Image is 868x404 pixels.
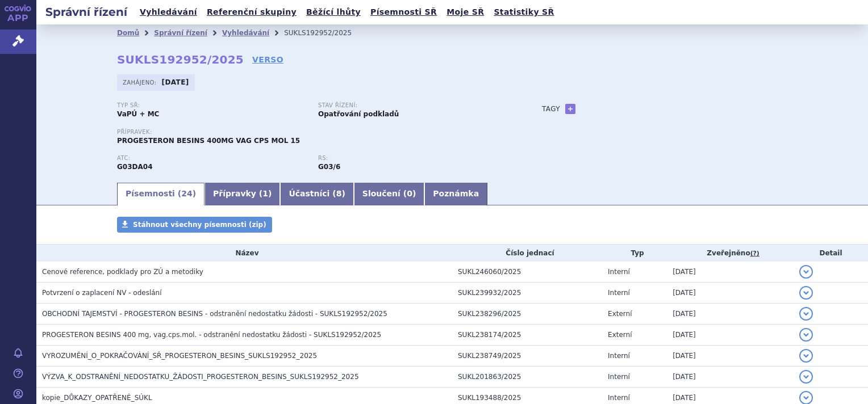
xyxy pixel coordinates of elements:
a: Písemnosti (24) [117,183,205,205]
p: ATC: [117,155,307,162]
button: detail [799,370,813,384]
th: Typ [602,245,667,262]
span: VÝZVA_K_ODSTRANĚNÍ_NEDOSTATKU_ŽÁDOSTI_PROGESTERON_BESINS_SUKLS192952_2025 [42,373,359,381]
p: RS: [318,155,508,162]
strong: SUKLS192952/2025 [117,53,244,66]
span: Interní [608,373,630,381]
span: PROGESTERON BESINS 400 mg, vag.cps.mol. - odstranění nedostatku žádosti - SUKLS192952/2025 [42,331,381,339]
abbr: (?) [750,250,759,258]
td: SUKL239932/2025 [452,283,602,304]
a: Statistiky SŘ [490,5,557,20]
a: VERSO [252,54,283,65]
h2: Správní řízení [36,4,136,20]
td: SUKL201863/2025 [452,367,602,388]
span: kopie_DŮKAZY_OPATŘENÉ_SÚKL [42,394,152,402]
a: Vyhledávání [222,29,269,37]
span: VYROZUMĚNÍ_O_POKRAČOVÁNÍ_SŘ_PROGESTERON_BESINS_SUKLS192952_2025 [42,352,317,360]
td: SUKL238296/2025 [452,304,602,325]
span: Interní [608,268,630,276]
span: Interní [608,289,630,297]
span: Externí [608,310,632,318]
span: 0 [407,189,412,198]
a: Moje SŘ [443,5,487,20]
th: Detail [794,245,868,262]
span: 24 [181,189,192,198]
strong: progesteron, vag. [318,163,340,171]
span: Externí [608,331,632,339]
a: Referenční skupiny [203,5,300,20]
a: Sloučení (0) [354,183,424,205]
button: detail [799,307,813,321]
span: Interní [608,352,630,360]
td: SUKL238749/2025 [452,346,602,367]
li: SUKLS192952/2025 [284,24,366,41]
h3: Tagy [542,102,560,116]
td: [DATE] [667,262,794,283]
span: Zahájeno: [123,78,158,87]
a: Poznámka [424,183,487,205]
td: [DATE] [667,283,794,304]
strong: Opatřování podkladů [318,110,399,118]
button: detail [799,328,813,342]
span: PROGESTERON BESINS 400MG VAG CPS MOL 15 [117,137,300,145]
span: Potvrzení o zaplacení NV - odeslání [42,289,162,297]
a: Domů [117,29,139,37]
span: OBCHODNÍ TAJEMSTVÍ - PROGESTERON BESINS - odstranění nedostatku žádosti - SUKLS192952/2025 [42,310,387,318]
span: 8 [336,189,342,198]
a: Přípravky (1) [205,183,280,205]
td: SUKL246060/2025 [452,262,602,283]
th: Číslo jednací [452,245,602,262]
button: detail [799,286,813,300]
a: Stáhnout všechny písemnosti (zip) [117,217,272,233]
strong: VaPÚ + MC [117,110,159,118]
td: SUKL238174/2025 [452,325,602,346]
a: Písemnosti SŘ [367,5,440,20]
a: Běžící lhůty [303,5,364,20]
button: detail [799,349,813,363]
p: Stav řízení: [318,102,508,109]
a: Účastníci (8) [280,183,353,205]
p: Přípravek: [117,129,519,136]
strong: PROGESTERON [117,163,153,171]
span: Cenové reference, podklady pro ZÚ a metodiky [42,268,203,276]
span: Interní [608,394,630,402]
button: detail [799,265,813,279]
th: Název [36,245,452,262]
a: + [565,104,575,114]
a: Vyhledávání [136,5,201,20]
p: Typ SŘ: [117,102,307,109]
strong: [DATE] [162,78,189,86]
span: 1 [262,189,268,198]
td: [DATE] [667,304,794,325]
td: [DATE] [667,346,794,367]
span: Stáhnout všechny písemnosti (zip) [133,221,266,229]
th: Zveřejněno [667,245,794,262]
a: Správní řízení [154,29,207,37]
td: [DATE] [667,325,794,346]
td: [DATE] [667,367,794,388]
